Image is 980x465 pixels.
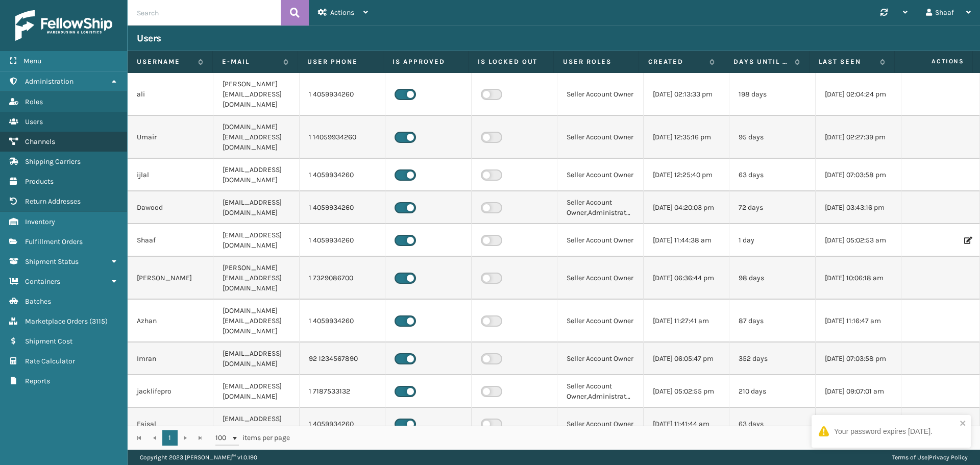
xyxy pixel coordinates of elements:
[300,342,385,375] td: 92 1234567890
[557,73,643,116] td: Seller Account Owner
[300,159,385,191] td: 1 4059934260
[816,73,901,116] td: [DATE] 02:04:24 pm
[733,57,790,66] label: Days until password expires
[300,300,385,342] td: 1 4059934260
[393,57,459,66] label: Is Approved
[213,191,299,224] td: [EMAIL_ADDRESS][DOMAIN_NAME]
[23,57,41,65] span: Menu
[898,53,970,70] span: Actions
[557,191,643,224] td: Seller Account Owner,Administrators
[729,159,815,191] td: 63 days
[816,159,901,191] td: [DATE] 07:03:58 pm
[213,408,299,440] td: [EMAIL_ADDRESS][DOMAIN_NAME]
[300,408,385,440] td: 1 4059934260
[25,97,43,106] span: Roles
[89,317,108,326] span: ( 3115 )
[644,116,729,159] td: [DATE] 12:35:16 pm
[557,408,643,440] td: Seller Account Owner
[307,57,374,66] label: User phone
[25,257,79,266] span: Shipment Status
[137,32,161,44] h3: Users
[729,300,815,342] td: 87 days
[729,408,815,440] td: 63 days
[213,300,299,342] td: [DOMAIN_NAME][EMAIL_ADDRESS][DOMAIN_NAME]
[729,73,815,116] td: 198 days
[213,257,299,300] td: [PERSON_NAME][EMAIL_ADDRESS][DOMAIN_NAME]
[162,430,178,446] a: 1
[213,224,299,257] td: [EMAIL_ADDRESS][DOMAIN_NAME]
[478,57,544,66] label: Is Locked Out
[128,191,213,224] td: Dawood
[964,237,970,244] i: Edit
[137,57,193,66] label: Username
[729,224,815,257] td: 1 day
[557,300,643,342] td: Seller Account Owner
[557,257,643,300] td: Seller Account Owner
[300,224,385,257] td: 1 4059934260
[729,375,815,408] td: 210 days
[213,375,299,408] td: [EMAIL_ADDRESS][DOMAIN_NAME]
[25,157,81,166] span: Shipping Carriers
[128,408,213,440] td: Faisal
[816,191,901,224] td: [DATE] 03:43:16 pm
[563,57,629,66] label: User Roles
[729,191,815,224] td: 72 days
[557,342,643,375] td: Seller Account Owner
[557,224,643,257] td: Seller Account Owner
[300,191,385,224] td: 1 4059934260
[816,224,901,257] td: [DATE] 05:02:53 am
[557,375,643,408] td: Seller Account Owner,Administrators
[648,57,704,66] label: Created
[816,375,901,408] td: [DATE] 09:07:01 am
[644,159,729,191] td: [DATE] 12:25:40 pm
[215,430,290,446] span: items per page
[300,375,385,408] td: 1 7187533132
[819,57,875,66] label: Last Seen
[644,73,729,116] td: [DATE] 02:13:33 pm
[729,116,815,159] td: 95 days
[25,337,72,346] span: Shipment Cost
[816,408,901,440] td: [DATE] 08:53:30 am
[25,237,83,246] span: Fulfillment Orders
[128,257,213,300] td: [PERSON_NAME]
[816,257,901,300] td: [DATE] 10:06:18 am
[816,116,901,159] td: [DATE] 02:27:39 pm
[729,342,815,375] td: 352 days
[213,116,299,159] td: [DOMAIN_NAME][EMAIL_ADDRESS][DOMAIN_NAME]
[25,297,51,306] span: Batches
[128,375,213,408] td: jacklifepro
[222,57,278,66] label: E-mail
[128,116,213,159] td: Umair
[25,357,75,365] span: Rate Calculator
[25,117,43,126] span: Users
[644,224,729,257] td: [DATE] 11:44:38 am
[25,177,54,186] span: Products
[557,116,643,159] td: Seller Account Owner
[644,191,729,224] td: [DATE] 04:20:03 pm
[25,317,88,326] span: Marketplace Orders
[213,73,299,116] td: [PERSON_NAME][EMAIL_ADDRESS][DOMAIN_NAME]
[25,217,55,226] span: Inventory
[816,300,901,342] td: [DATE] 11:16:47 am
[960,419,967,429] button: close
[729,257,815,300] td: 98 days
[128,300,213,342] td: Azhan
[15,10,112,41] img: logo
[816,342,901,375] td: [DATE] 07:03:58 pm
[644,408,729,440] td: [DATE] 11:41:44 am
[128,159,213,191] td: ijlal
[644,300,729,342] td: [DATE] 11:27:41 am
[25,77,73,86] span: Administration
[128,73,213,116] td: ali
[300,257,385,300] td: 1 7329086700
[213,159,299,191] td: [EMAIL_ADDRESS][DOMAIN_NAME]
[304,433,969,443] div: 1 - 30 of 30 items
[557,159,643,191] td: Seller Account Owner
[140,450,257,465] p: Copyright 2023 [PERSON_NAME]™ v 1.0.190
[644,375,729,408] td: [DATE] 05:02:55 pm
[644,342,729,375] td: [DATE] 06:05:47 pm
[25,137,55,146] span: Channels
[25,197,81,206] span: Return Addresses
[644,257,729,300] td: [DATE] 06:36:44 pm
[330,8,354,17] span: Actions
